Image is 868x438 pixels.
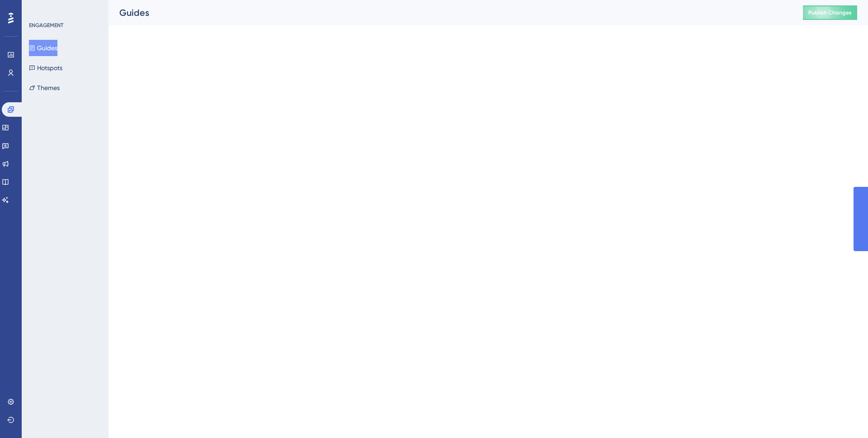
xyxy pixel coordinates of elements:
button: Publish Changes [803,5,857,20]
span: Publish Changes [808,9,852,16]
button: Hotspots [29,60,62,76]
div: ENGAGEMENT [29,22,63,29]
div: Guides [119,6,780,19]
button: Guides [29,40,57,56]
iframe: UserGuiding AI Assistant Launcher [830,402,857,429]
button: Themes [29,80,60,96]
